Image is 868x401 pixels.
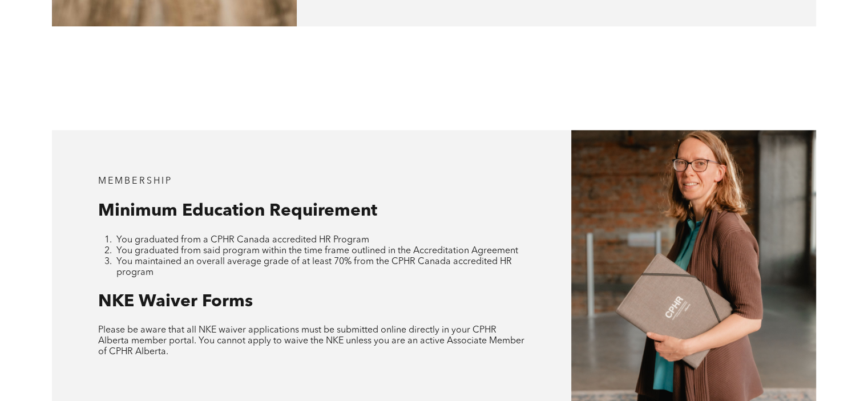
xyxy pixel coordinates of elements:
span: MEMBERSHIP [98,177,173,186]
span: Please be aware that all NKE waiver applications must be submitted online directly in your CPHR A... [98,326,524,357]
span: You graduated from a CPHR Canada accredited HR Program [116,236,369,245]
span: NKE Waiver Forms [98,293,253,310]
span: You graduated from said program within the time frame outlined in the Accreditation Agreement [116,246,518,256]
span: You maintained an overall average grade of at least 70% from the CPHR Canada accredited HR program [116,257,512,277]
span: Minimum Education Requirement [98,202,377,220]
